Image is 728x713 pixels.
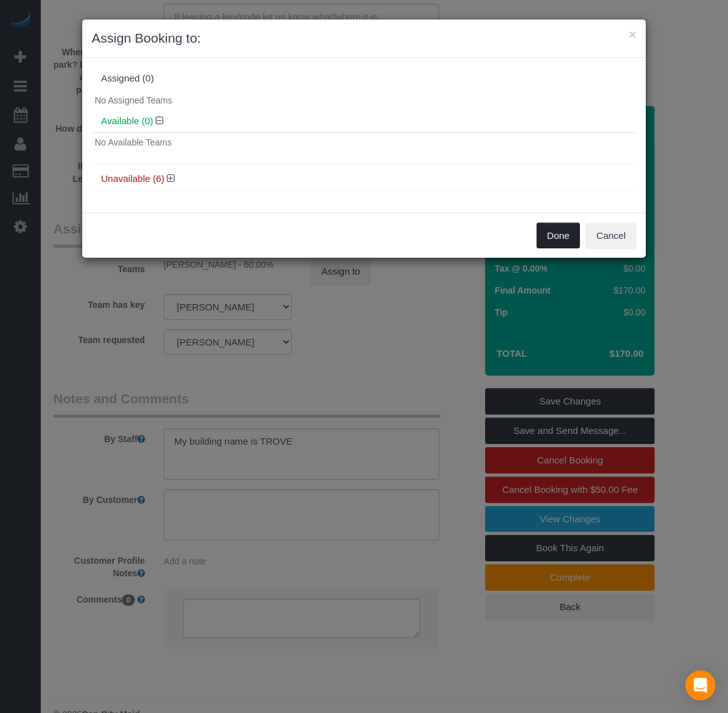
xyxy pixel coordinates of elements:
[101,174,627,184] h4: Unavailable (6)
[685,670,715,700] div: Open Intercom Messenger
[629,28,636,41] button: ×
[101,116,627,127] h4: Available (0)
[101,73,627,84] div: Assigned (0)
[586,223,636,249] button: Cancel
[95,137,171,147] span: No Available Teams
[92,29,636,48] h3: Assign Booking to:
[95,95,172,105] span: No Assigned Teams
[537,223,581,249] button: Done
